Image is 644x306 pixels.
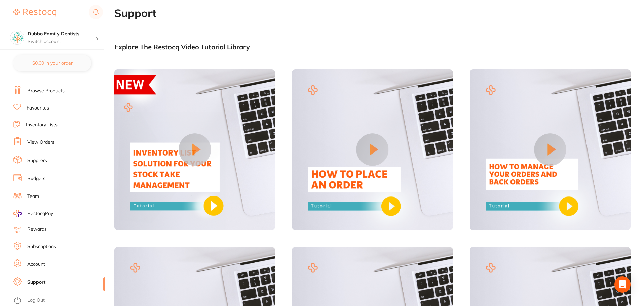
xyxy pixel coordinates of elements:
[13,5,56,20] a: Restocq Logo
[27,297,45,304] a: Log Out
[27,139,54,146] a: View Orders
[27,157,47,164] a: Suppliers
[27,243,56,250] a: Subscriptions
[13,295,103,306] button: Log Out
[614,276,631,293] div: Open Intercom Messenger
[27,279,45,286] a: Support
[27,210,53,217] span: RestocqPay
[26,122,58,128] a: Inventory Lists
[10,31,24,44] img: Dubbo Family Dentists
[13,9,56,17] img: Restocq Logo
[292,69,453,230] img: Video 2
[114,69,275,230] img: Video 1
[13,55,91,71] button: $0.00 in your order
[28,31,96,37] h4: Dubbo Family Dentists
[27,193,39,200] a: Team
[27,105,49,112] a: Favourites
[470,69,631,230] img: Video 3
[28,38,96,45] p: Switch account
[27,261,45,268] a: Account
[114,7,644,19] h1: Support
[27,175,45,182] a: Budgets
[13,210,22,217] img: RestocqPay
[27,226,47,233] a: Rewards
[114,43,631,51] div: Explore The Restocq Video Tutorial Library
[13,210,53,217] a: RestocqPay
[27,88,65,94] a: Browse Products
